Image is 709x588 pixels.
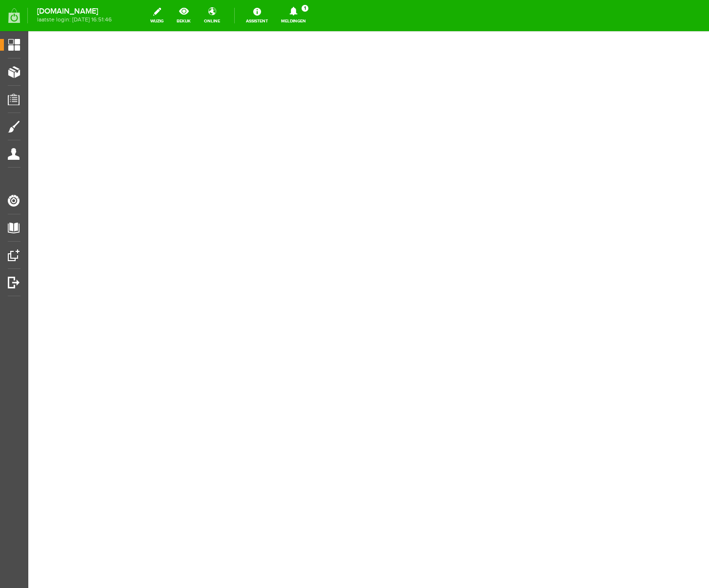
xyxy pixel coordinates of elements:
[240,5,274,26] a: Assistent
[37,17,112,22] span: laatste login: [DATE] 16:51:46
[198,5,226,26] a: online
[37,9,112,14] strong: [DOMAIN_NAME]
[171,5,197,26] a: bekijk
[144,5,169,26] a: wijzig
[302,5,308,12] span: 1
[275,5,312,26] a: Meldingen1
